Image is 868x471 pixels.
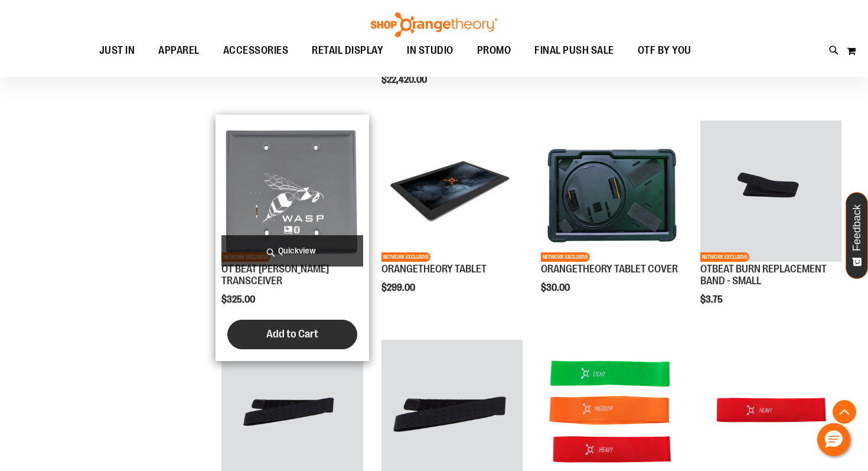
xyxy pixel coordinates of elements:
[535,115,688,323] div: product
[87,37,147,64] a: JUST IN
[700,121,841,264] a: Product image for OTBEAT BURN REPLACEMENT BAND - SMALLNETWORK EXCLUSIVE
[376,115,528,323] div: product
[626,37,703,64] a: OTF BY YOU
[700,121,841,262] img: Product image for OTBEAT BURN REPLACEMENT BAND - SMALL
[223,37,289,64] span: ACCESSORIES
[221,121,363,262] img: Product image for OT BEAT POE TRANSCEIVER
[395,37,465,64] a: IN STUDIO
[381,252,430,262] span: NETWORK EXCLUSIVE
[381,121,523,264] a: Product image for ORANGETHEORY TABLETNETWORK EXCLUSIVE
[221,294,257,305] span: $325.00
[211,37,301,64] a: ACCESSORIES
[216,115,368,361] div: product
[846,192,868,279] button: Feedback - Show survey
[266,327,318,340] span: Add to Cart
[541,263,678,275] a: ORANGETHEORY TABLET COVER
[381,121,523,262] img: Product image for ORANGETHEORY TABLET
[381,263,487,275] a: ORANGETHEORY TABLET
[477,37,511,64] span: PROMO
[851,204,863,251] span: Feedback
[465,37,523,64] a: PROMO
[523,37,626,64] a: FINAL PUSH SALE
[407,37,453,64] span: IN STUDIO
[541,252,590,262] span: NETWORK EXCLUSIVE
[369,12,499,37] img: Shop Orangetheory
[700,252,749,262] span: NETWORK EXCLUSIVE
[541,282,572,293] span: $30.00
[817,423,850,456] button: Hello, have a question? Let’s chat.
[221,121,363,264] a: Product image for OT BEAT POE TRANSCEIVERNETWORK EXCLUSIVE
[534,37,614,64] span: FINAL PUSH SALE
[300,37,395,64] a: RETAIL DISPLAY
[221,263,329,287] a: OT BEAT [PERSON_NAME] TRANSCEIVER
[541,121,682,264] a: Product image for ORANGETHEORY TABLET COVERNETWORK EXCLUSIVE
[700,263,827,287] a: OTBEAT BURN REPLACEMENT BAND - SMALL
[381,282,417,293] span: $299.00
[158,37,200,64] span: APPAREL
[221,235,363,267] a: Quickview
[833,400,856,424] button: Back To Top
[381,74,429,85] span: $22,420.00
[694,115,847,335] div: product
[99,37,135,64] span: JUST IN
[227,320,357,349] button: Add to Cart
[638,37,691,64] span: OTF BY YOU
[700,294,725,305] span: $3.75
[146,37,211,64] a: APPAREL
[312,37,383,64] span: RETAIL DISPLAY
[541,121,682,262] img: Product image for ORANGETHEORY TABLET COVER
